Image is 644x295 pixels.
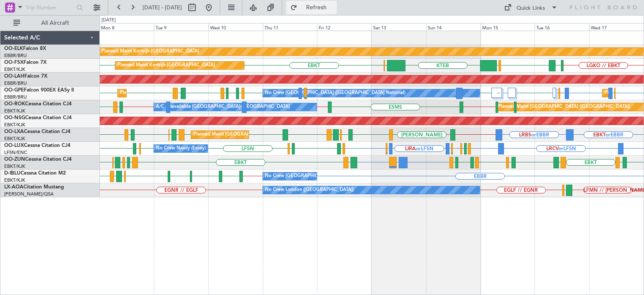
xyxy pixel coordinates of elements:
[589,23,644,31] div: Wed 17
[9,16,91,30] button: All Aircraft
[4,60,47,65] a: OO-FSXFalcon 7X
[4,88,74,93] a: OO-GPEFalcon 900EX EASy II
[101,45,199,58] div: Planned Maint Kortrijk-[GEOGRAPHIC_DATA]
[4,191,54,197] a: [PERSON_NAME]/QSA
[4,157,72,162] a: OO-ZUNCessna Citation CJ4
[4,122,25,128] a: EBKT/KJK
[480,23,535,31] div: Mon 15
[4,143,70,148] a: OO-LUXCessna Citation CJ4
[4,102,72,107] a: OO-ROKCessna Citation CJ4
[500,1,562,14] button: Quick Links
[4,74,24,79] span: OO-LAH
[156,101,290,113] div: A/C Unavailable [GEOGRAPHIC_DATA]-[GEOGRAPHIC_DATA]
[4,60,23,65] span: OO-FSX
[4,136,25,142] a: EBKT/KJK
[317,23,371,31] div: Fri 12
[4,177,25,183] a: EBKT/KJK
[4,74,47,79] a: OO-LAHFalcon 7X
[143,4,182,11] span: [DATE] - [DATE]
[498,101,630,113] div: Planned Maint [GEOGRAPHIC_DATA] ([GEOGRAPHIC_DATA])
[193,128,345,141] div: Planned Maint [GEOGRAPHIC_DATA] ([GEOGRAPHIC_DATA] National)
[4,46,46,51] a: OO-ELKFalcon 8X
[371,23,426,31] div: Sat 13
[4,163,25,170] a: EBKT/KJK
[120,87,272,99] div: Planned Maint [GEOGRAPHIC_DATA] ([GEOGRAPHIC_DATA] National)
[4,80,27,86] a: EBBR/BRU
[517,4,545,13] div: Quick Links
[4,149,27,156] a: LFSN/ENC
[265,170,405,183] div: No Crew [GEOGRAPHIC_DATA] ([GEOGRAPHIC_DATA] National)
[4,115,72,120] a: OO-NSGCessna Citation CJ4
[265,87,405,99] div: No Crew [GEOGRAPHIC_DATA] ([GEOGRAPHIC_DATA] National)
[22,20,88,26] span: All Aircraft
[426,23,480,31] div: Sun 14
[4,108,25,114] a: EBKT/KJK
[4,52,27,59] a: EBBR/BRU
[4,129,70,134] a: OO-LXACessna Citation CJ4
[4,171,21,176] span: D-IBLU
[101,17,116,24] div: [DATE]
[4,94,27,100] a: EBBR/BRU
[286,1,337,14] button: Refresh
[99,23,154,31] div: Mon 8
[263,23,317,31] div: Thu 11
[4,185,23,190] span: LX-AOA
[4,157,25,162] span: OO-ZUN
[117,59,215,72] div: Planned Maint Kortrijk-[GEOGRAPHIC_DATA]
[4,88,24,93] span: OO-GPE
[156,142,206,155] div: No Crew Nancy (Essey)
[299,5,334,10] span: Refresh
[154,23,208,31] div: Tue 9
[4,171,66,176] a: D-IBLUCessna Citation M2
[265,184,354,196] div: No Crew London ([GEOGRAPHIC_DATA])
[4,143,24,148] span: OO-LUX
[4,115,25,120] span: OO-NSG
[4,185,64,190] a: LX-AOACitation Mustang
[4,66,25,73] a: EBKT/KJK
[4,46,23,51] span: OO-ELK
[208,23,263,31] div: Wed 10
[26,1,74,14] input: Trip Number
[535,23,589,31] div: Tue 16
[4,102,25,107] span: OO-ROK
[4,129,24,134] span: OO-LXA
